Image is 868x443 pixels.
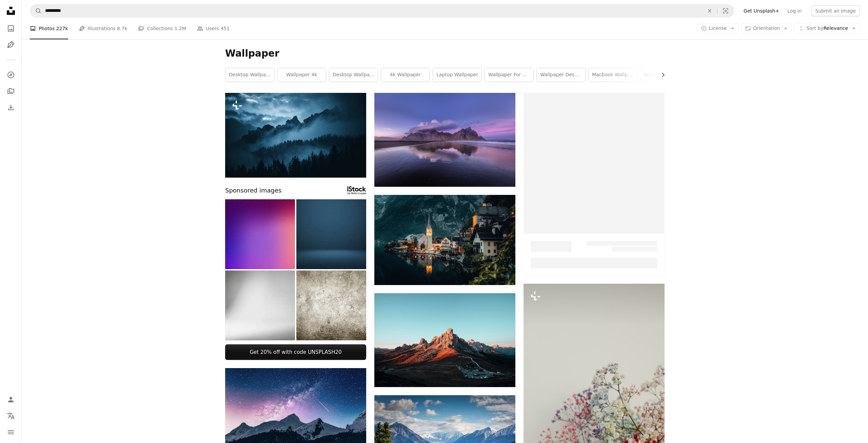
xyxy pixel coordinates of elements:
a: macbook wallpaper [589,68,637,82]
button: Language [4,409,18,423]
a: brown rock formation under blue sky [374,337,515,343]
a: 4k wallpaper [381,68,430,82]
button: License [697,23,739,34]
span: 451 [220,25,230,32]
a: laptop wallpaper [433,68,481,82]
a: wallpaper desktop [537,68,585,82]
span: 8.7k [117,25,127,32]
a: Home — Unsplash [4,4,18,19]
span: 1.2M [174,25,186,32]
a: a vase filled with flowers on top of a table [524,386,665,392]
button: Clear [702,4,717,17]
img: houses near lake [374,195,515,285]
button: Orientation [741,23,792,34]
a: wallpaper 4k [277,68,326,82]
a: Illustrations 8.7k [79,18,127,39]
span: Relevance [806,25,848,32]
img: Abstract white background [225,270,295,340]
a: Explore [4,68,18,82]
span: –– ––– ––– –– ––– – ––– ––– –––– – – –– ––– – – ––– –– –– –––– –– [586,241,657,251]
img: photo of mountain [374,93,515,187]
a: desktop wallpaper [329,68,378,82]
span: Sponsored images [225,186,281,196]
a: photo of mountain [374,137,515,143]
button: scroll list to the right [657,68,665,82]
a: Photos [4,22,18,35]
span: Sort by [806,25,823,31]
img: Dark blue room background [296,199,366,269]
a: Collections 1.2M [138,18,186,39]
a: Illustrations [4,38,18,52]
a: Download History [4,101,18,114]
a: Log in / Sign up [4,393,18,406]
a: Users 451 [197,18,230,39]
a: snow mountain under stars [225,412,366,418]
button: Search Unsplash [30,4,42,17]
img: a mountain range covered in fog and clouds [225,93,366,178]
button: Menu [4,425,18,439]
img: brown rock formation under blue sky [374,293,515,387]
button: Visual search [717,4,734,17]
span: License [709,25,727,31]
a: Get Unsplash+ [739,5,783,16]
a: Collections [4,84,18,98]
img: Colorful Gradient Blurred Background [225,199,295,269]
a: Get 20% off with code UNSPLASH20 [225,344,366,360]
a: Log in [783,5,806,16]
a: android wallpaper [640,68,689,82]
button: Submit an image [811,5,860,16]
span: Orientation [753,25,780,31]
a: a mountain range covered in fog and clouds [225,132,366,138]
img: Grunge background [296,270,366,340]
a: wallpaper for mobile [485,68,533,82]
a: desktop wallpapers [225,68,274,82]
h1: Wallpaper [225,47,665,60]
button: Sort byRelevance [794,23,860,34]
a: houses near lake [374,237,515,243]
form: Find visuals sitewide [30,4,734,18]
